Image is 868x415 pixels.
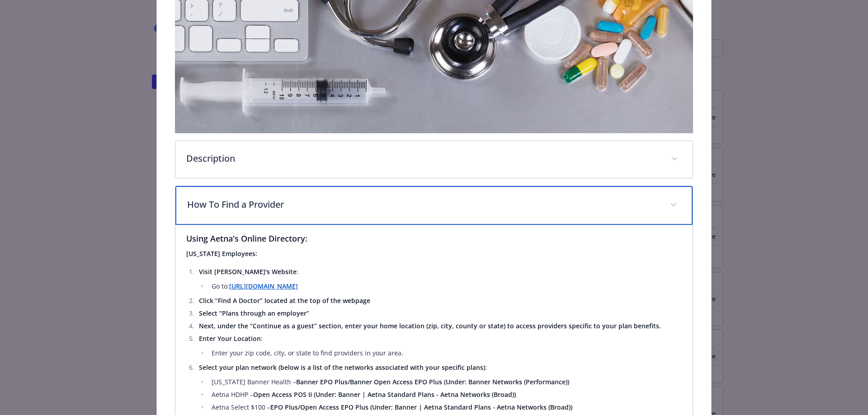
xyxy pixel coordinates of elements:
[199,363,485,372] strong: Select your plan network (below is a list of the networks associated with your specific plans)
[187,198,660,211] p: How To Find a Provider
[209,389,682,400] li: Aetna HDHP –
[296,378,569,386] strong: Banner EPO Plus/Banner Open Access EPO Plus (Under: Banner Networks (Performance))
[209,281,682,292] li: Go to:
[186,249,257,258] strong: [US_STATE] Employees:
[199,296,370,305] strong: Click “Find A Doctor” located at the top of the webpage
[199,267,297,276] strong: Visit [PERSON_NAME]'s Website
[209,377,682,387] li: [US_STATE] Banner Health –
[199,322,661,330] strong: Next, under the “Continue as a guest” section, enter your home location (zip, city, county or sta...
[175,141,693,178] div: Description
[199,334,261,343] strong: Enter Your Location
[196,266,682,292] li: :
[196,333,682,359] li: :
[270,403,572,411] strong: EPO Plus/Open Access EPO Plus (Under: Banner | Aetna Standard Plans - Aetna Networks (Broad))
[209,348,682,359] li: Enter your zip code, city, or state to find providers in your area.
[253,390,516,399] strong: Open Access POS II (Under: Banner | Aetna Standard Plans - Aetna Networks (Broad))
[199,309,309,317] strong: Select “Plans through an employer”
[229,282,298,290] a: [URL][DOMAIN_NAME]
[186,152,660,165] p: Description
[175,186,693,225] div: How To Find a Provider
[209,402,682,413] li: Aetna Select $100 –
[186,232,682,245] h3: Using Aetna's Online Directory:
